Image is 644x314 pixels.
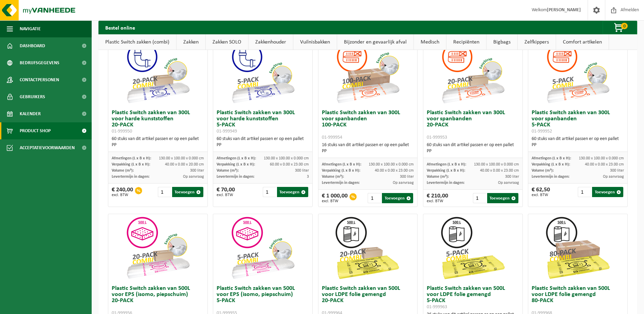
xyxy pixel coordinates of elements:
[414,34,446,50] a: Medisch
[20,54,59,71] span: Bedrijfsgegevens
[277,187,308,197] button: Toevoegen
[532,156,571,160] span: Afmetingen (L x B x H):
[20,71,59,88] span: Contactpersonen
[547,7,581,13] strong: [PERSON_NAME]
[532,136,624,148] div: 60 stuks van dit artikel passen er op een pallet
[20,122,51,139] span: Product Shop
[592,187,623,197] button: Toevoegen
[263,187,276,197] input: 1
[532,162,570,167] span: Verpakking (L x B x H):
[217,156,256,160] span: Afmetingen (L x B x H):
[293,34,337,50] a: Vuilnisbakken
[112,142,204,148] div: PP
[112,187,133,197] div: € 240,00
[112,175,149,179] span: Levertermijn in dagen:
[427,142,519,154] div: 60 stuks van dit artikel passen er op een pallet
[112,156,151,160] span: Afmetingen (L x B x H):
[532,187,550,197] div: € 62,50
[486,34,517,50] a: Bigbags
[337,34,413,50] a: Bijzonder en gevaarlijk afval
[217,162,255,167] span: Verpakking (L x B x H):
[112,169,134,173] span: Volume (m³):
[112,136,204,148] div: 60 stuks van dit artikel passen er op een pallet
[368,193,381,203] input: 1
[579,156,624,160] span: 130.00 x 100.00 x 0.000 cm
[369,162,414,167] span: 130.00 x 100.00 x 0.000 cm
[20,88,45,105] span: Gebruikers
[375,169,414,173] span: 40.00 x 0.00 x 23.00 cm
[427,199,448,203] span: excl. BTW
[322,193,348,203] div: € 1 000,00
[217,193,235,197] span: excl. BTW
[334,214,402,282] img: 01-999964
[98,34,176,50] a: Plastic Switch zakken (combi)
[307,175,309,179] span: 3
[532,193,550,197] span: excl. BTW
[498,181,519,185] span: Op aanvraag
[603,21,637,34] button: 0
[487,193,518,203] button: Toevoegen
[112,110,204,134] h3: Plastic Switch zakken van 300L voor harde kunststoffen 20-PACK
[249,34,293,50] a: Zakkenhouder
[505,175,519,179] span: 300 liter
[393,181,414,185] span: Op aanvraag
[382,193,413,203] button: Toevoegen
[270,162,309,167] span: 60.00 x 0.00 x 23.00 cm
[20,37,45,54] span: Dashboard
[427,169,465,173] span: Verpakking (L x B x H):
[578,187,591,197] input: 1
[322,162,361,167] span: Afmetingen (L x B x H):
[190,169,204,173] span: 300 liter
[427,135,447,140] span: 01-999953
[322,142,414,154] div: 16 stuks van dit artikel passen er op een pallet
[124,214,192,282] img: 01-999956
[112,162,150,167] span: Verpakking (L x B x H):
[439,214,507,282] img: 01-999963
[217,169,239,173] span: Volume (m³):
[322,110,414,140] h3: Plastic Switch zakken van 300L voor spanbanden 100-PACK
[177,34,205,50] a: Zakken
[217,175,254,179] span: Levertermijn in dagen:
[165,162,204,167] span: 40.00 x 0.00 x 20.00 cm
[532,142,624,148] div: PP
[183,175,204,179] span: Op aanvraag
[264,156,309,160] span: 130.00 x 100.00 x 0.000 cm
[98,21,142,34] h2: Bestel online
[322,169,360,173] span: Verpakking (L x B x H):
[480,169,519,173] span: 40.00 x 0.00 x 23.00 cm
[322,175,344,179] span: Volume (m³):
[427,304,447,310] span: 01-999963
[20,20,41,37] span: Navigatie
[159,156,204,160] span: 130.00 x 100.00 x 0.000 cm
[322,148,414,154] div: PP
[158,187,171,197] input: 1
[172,187,203,197] button: Toevoegen
[217,136,309,148] div: 60 stuks van dit artikel passen er op een pallet
[112,193,133,197] span: excl. BTW
[427,162,466,167] span: Afmetingen (L x B x H):
[322,181,360,185] span: Levertermijn in dagen:
[206,34,248,50] a: Zakken SOLO
[532,169,554,173] span: Volume (m³):
[217,187,235,197] div: € 70,00
[322,199,348,203] span: excl. BTW
[610,169,624,173] span: 300 liter
[532,175,569,179] span: Levertermijn in dagen:
[334,38,402,106] img: 01-999954
[544,214,612,282] img: 01-999968
[532,110,624,134] h3: Plastic Switch zakken van 300L voor spanbanden 5-PACK
[427,193,448,203] div: € 210,00
[474,162,519,167] span: 130.00 x 100.00 x 0.000 cm
[322,135,342,140] span: 01-999954
[473,193,486,203] input: 1
[427,181,464,185] span: Levertermijn in dagen:
[427,175,449,179] span: Volume (m³):
[621,23,628,29] span: 0
[518,34,556,50] a: Zelfkippers
[217,142,309,148] div: PP
[124,38,192,106] img: 01-999950
[229,38,297,106] img: 01-999949
[295,169,309,173] span: 300 liter
[556,34,609,50] a: Comfort artikelen
[400,175,414,179] span: 300 liter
